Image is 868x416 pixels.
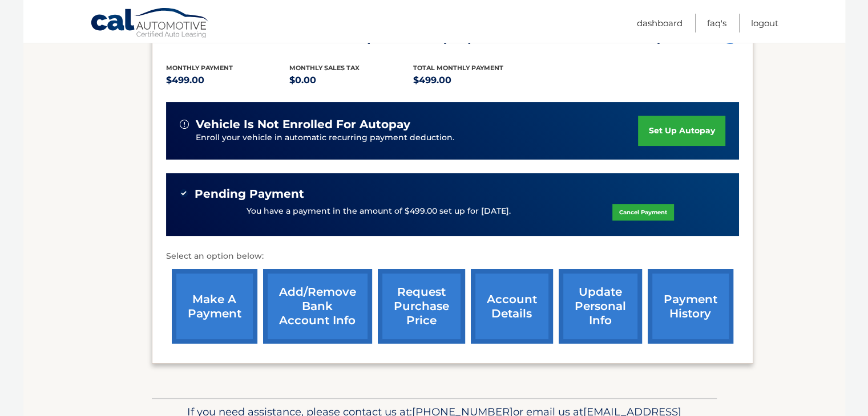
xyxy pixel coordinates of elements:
[471,269,553,344] a: account details
[289,64,360,72] span: Monthly sales Tax
[196,132,639,144] p: Enroll your vehicle in automatic recurring payment deduction.
[166,250,739,263] p: Select an option below:
[90,7,210,40] a: Cal Automotive
[247,205,511,218] p: You have a payment in the amount of $499.00 set up for [DATE].
[166,64,233,72] span: Monthly Payment
[413,64,503,72] span: Total Monthly Payment
[559,269,642,344] a: update personal info
[648,269,733,344] a: payment history
[196,117,410,132] span: vehicle is not enrolled for autopay
[378,269,465,344] a: request purchase price
[612,204,674,221] a: Cancel Payment
[637,14,683,32] a: Dashboard
[413,72,537,88] p: $499.00
[172,269,257,344] a: make a payment
[289,72,413,88] p: $0.00
[195,187,304,201] span: Pending Payment
[638,116,725,146] a: set up autopay
[166,72,290,88] p: $499.00
[707,14,726,32] a: FAQ's
[180,120,189,129] img: alert-white.svg
[751,14,778,32] a: Logout
[263,269,372,344] a: Add/Remove bank account info
[180,189,188,197] img: check-green.svg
